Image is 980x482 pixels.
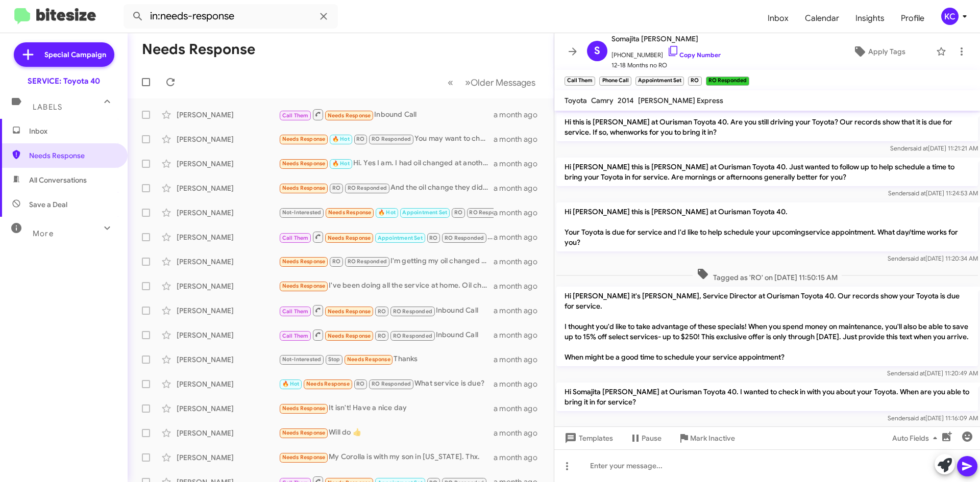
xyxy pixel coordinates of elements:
[177,110,279,120] div: [PERSON_NAME]
[459,72,542,93] button: Next
[177,159,279,169] div: [PERSON_NAME]
[282,185,326,191] span: Needs Response
[618,96,634,105] span: 2014
[279,207,494,218] div: Good morning, can I schedule oil change for [DATE]?
[282,454,326,461] span: Needs Response
[907,369,925,377] span: said at
[177,330,279,340] div: [PERSON_NAME]
[177,354,279,365] div: [PERSON_NAME]
[356,380,364,387] span: RO
[378,333,386,339] span: RO
[279,182,494,194] div: And the oil change they did the 20,000 maintenance
[33,229,54,238] span: More
[282,209,322,216] span: Not-Interested
[328,308,371,315] span: Needs Response
[282,356,322,363] span: Not-Interested
[890,144,978,152] span: Sender [DATE] 11:21:21 AM
[356,136,364,142] span: RO
[328,235,371,241] span: Needs Response
[378,235,423,241] span: Appointment Set
[494,208,546,218] div: a month ago
[797,4,847,33] span: Calendar
[494,281,546,291] div: a month ago
[279,304,494,317] div: Inbound Call
[282,380,300,387] span: 🔥 Hot
[328,209,372,216] span: Needs Response
[142,41,255,58] h1: Needs Response
[599,77,631,86] small: Phone Call
[348,185,387,191] span: RO Responded
[693,268,842,283] span: Tagged as 'RO' on [DATE] 11:50:15 AM
[348,258,387,265] span: RO Responded
[556,383,978,411] p: Hi Somajita [PERSON_NAME] at Ourisman Toyota 40. I wanted to check in with you about your Toyota....
[494,306,546,316] div: a month ago
[29,150,116,161] span: Needs Response
[887,369,978,377] span: Sender [DATE] 11:20:49 AM
[177,379,279,389] div: [PERSON_NAME]
[638,96,723,105] span: [PERSON_NAME] Express
[445,235,484,241] span: RO Responded
[328,112,371,119] span: Needs Response
[594,43,600,59] span: S
[888,189,978,197] span: Sender [DATE] 11:24:53 AM
[124,4,338,29] input: Search
[556,202,978,251] p: Hi [PERSON_NAME] this is [PERSON_NAME] at Ourisman Toyota 40. Your Toyota is due for service and ...
[888,255,978,262] span: Sender [DATE] 11:20:34 AM
[847,4,893,33] a: Insights
[635,77,684,86] small: Appointment Set
[591,96,614,105] span: Camry
[279,402,494,414] div: It isn't! Have a nice day
[29,175,87,185] span: All Conversations
[177,306,279,316] div: [PERSON_NAME]
[565,96,587,105] span: Toyota
[893,4,933,33] span: Profile
[14,42,114,67] a: Special Campaign
[494,428,546,438] div: a month ago
[759,4,797,33] span: Inbox
[556,158,978,186] p: Hi [PERSON_NAME] this is [PERSON_NAME] at Ourisman Toyota 40. Just wanted to follow up to help sc...
[33,103,62,112] span: Labels
[402,209,447,216] span: Appointment Set
[908,255,925,262] span: said at
[328,333,371,339] span: Needs Response
[177,428,279,438] div: [PERSON_NAME]
[177,183,279,193] div: [PERSON_NAME]
[448,76,453,89] span: «
[279,378,494,390] div: What service is due?
[372,380,411,387] span: RO Responded
[279,280,494,292] div: I've been doing all the service at home. Oil changes and tire rotations every 6k miles
[378,308,386,315] span: RO
[494,134,546,144] div: a month ago
[177,257,279,267] div: [PERSON_NAME]
[670,429,743,447] button: Mark Inactive
[282,308,309,315] span: Call Them
[29,199,67,210] span: Save a Deal
[347,356,390,363] span: Needs Response
[28,76,100,86] div: SERVICE: Toyota 40
[868,42,905,61] span: Apply Tags
[279,353,494,365] div: Thanks
[554,429,621,447] button: Templates
[282,235,309,241] span: Call Them
[556,113,978,141] p: Hi this is [PERSON_NAME] at Ourisman Toyota 40. Are you still driving your Toyota? Our records sh...
[282,136,326,142] span: Needs Response
[611,33,721,45] span: Somajita [PERSON_NAME]
[429,235,437,241] span: RO
[177,403,279,414] div: [PERSON_NAME]
[282,429,326,436] span: Needs Response
[372,136,411,142] span: RO Responded
[378,209,396,216] span: 🔥 Hot
[494,159,546,169] div: a month ago
[332,258,340,265] span: RO
[494,183,546,193] div: a month ago
[279,108,494,121] div: Inbound Call
[892,429,941,447] span: Auto Fields
[282,283,326,289] span: Needs Response
[332,160,350,167] span: 🔥 Hot
[279,231,494,243] div: Inbound Call
[328,356,340,363] span: Stop
[471,77,535,88] span: Older Messages
[556,287,978,366] p: Hi [PERSON_NAME] it's [PERSON_NAME], Service Director at Ourisman Toyota 40. Our records show you...
[332,136,350,142] span: 🔥 Hot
